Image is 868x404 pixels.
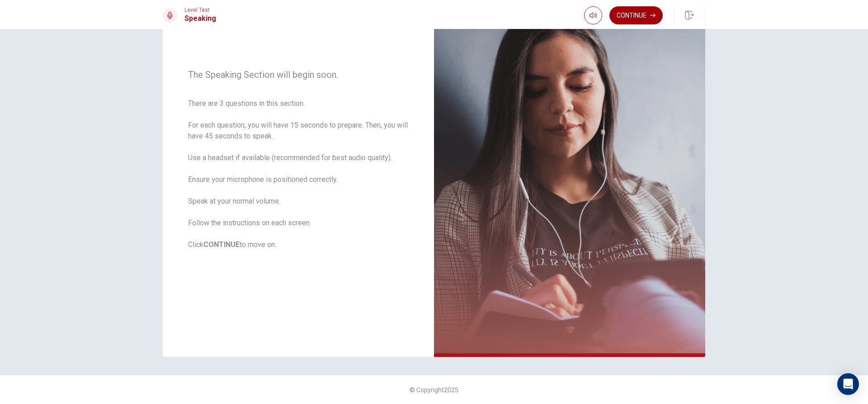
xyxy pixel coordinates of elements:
span: The Speaking Section will begin soon. [188,69,409,80]
b: CONTINUE [203,240,240,249]
span: Level Test [184,7,216,13]
span: There are 3 questions in this section. For each question, you will have 15 seconds to prepare. Th... [188,98,409,250]
h1: Speaking [184,13,216,24]
button: Continue [609,6,663,24]
span: © Copyright 2025 [410,386,458,394]
div: Open Intercom Messenger [837,373,859,395]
